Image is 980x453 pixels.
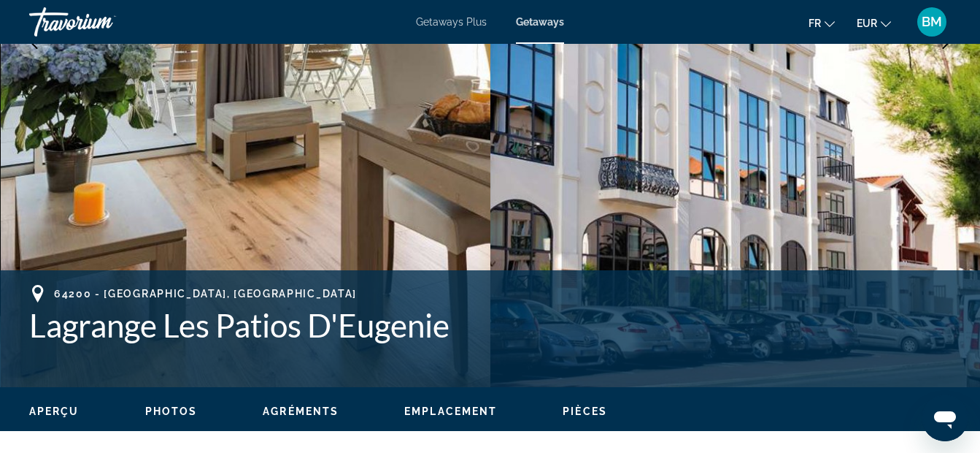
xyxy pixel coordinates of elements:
[263,405,339,418] button: Agréments
[913,7,951,37] button: User Menu
[29,306,951,344] h1: Lagrange Les Patios D'Eugenie
[809,12,835,34] button: Change language
[922,15,942,29] span: BM
[404,405,497,418] button: Emplacement
[404,406,497,417] span: Emplacement
[29,405,80,418] button: Aperçu
[145,405,198,418] button: Photos
[416,16,487,28] a: Getaways Plus
[563,406,607,417] span: Pièces
[145,406,198,417] span: Photos
[563,405,607,418] button: Pièces
[857,18,877,29] span: EUR
[263,406,339,417] span: Agréments
[54,288,357,300] span: 64200 - [GEOGRAPHIC_DATA], [GEOGRAPHIC_DATA]
[857,12,891,34] button: Change currency
[516,16,564,28] a: Getaways
[29,3,175,41] a: Travorium
[29,406,80,417] span: Aperçu
[922,395,968,441] iframe: Bouton de lancement de la fenêtre de messagerie
[809,18,821,29] span: fr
